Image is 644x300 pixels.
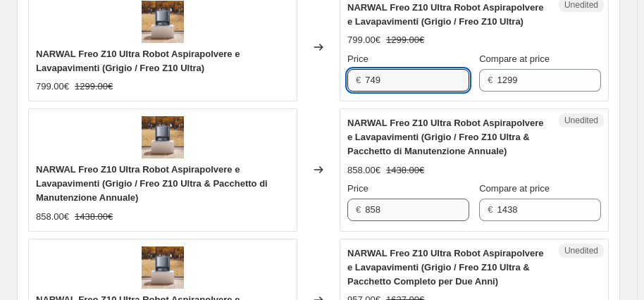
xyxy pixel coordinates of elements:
[356,75,361,85] span: €
[142,246,184,289] img: narwal-freo-z10-ultra-robot-aspirapolvere-e-lavapavimenti-incrementing-number-6263621_80x.png
[488,204,493,215] span: €
[479,54,550,64] span: Compare at price
[142,116,184,158] img: narwal-freo-z10-ultra-robot-aspirapolvere-e-lavapavimenti-incrementing-number-6263621_80x.png
[488,75,493,85] span: €
[347,183,369,194] span: Price
[564,245,598,256] span: Unedited
[347,248,544,287] span: NARWAL Freo Z10 Ultra Robot Aspirapolvere e Lavapavimenti (Grigio / Freo Z10 Ultra & Pacchetto Co...
[356,204,361,215] span: €
[36,210,69,224] div: 858.00€
[479,183,550,194] span: Compare at price
[386,163,424,177] strike: 1438.00€
[564,115,598,126] span: Unedited
[36,164,268,203] span: NARWAL Freo Z10 Ultra Robot Aspirapolvere e Lavapavimenti (Grigio / Freo Z10 Ultra & Pacchetto di...
[347,118,544,156] span: NARWAL Freo Z10 Ultra Robot Aspirapolvere e Lavapavimenti (Grigio / Freo Z10 Ultra & Pacchetto di...
[36,49,240,73] span: NARWAL Freo Z10 Ultra Robot Aspirapolvere e Lavapavimenti (Grigio / Freo Z10 Ultra)
[347,2,544,27] span: NARWAL Freo Z10 Ultra Robot Aspirapolvere e Lavapavimenti (Grigio / Freo Z10 Ultra)
[142,1,184,43] img: narwal-freo-z10-ultra-robot-aspirapolvere-e-lavapavimenti-incrementing-number-6263621_80x.png
[75,80,113,94] strike: 1299.00€
[36,80,69,94] div: 799.00€
[386,33,424,47] strike: 1299.00€
[347,163,380,177] div: 858.00€
[347,33,380,47] div: 799.00€
[75,210,113,224] strike: 1438.00€
[347,54,369,64] span: Price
